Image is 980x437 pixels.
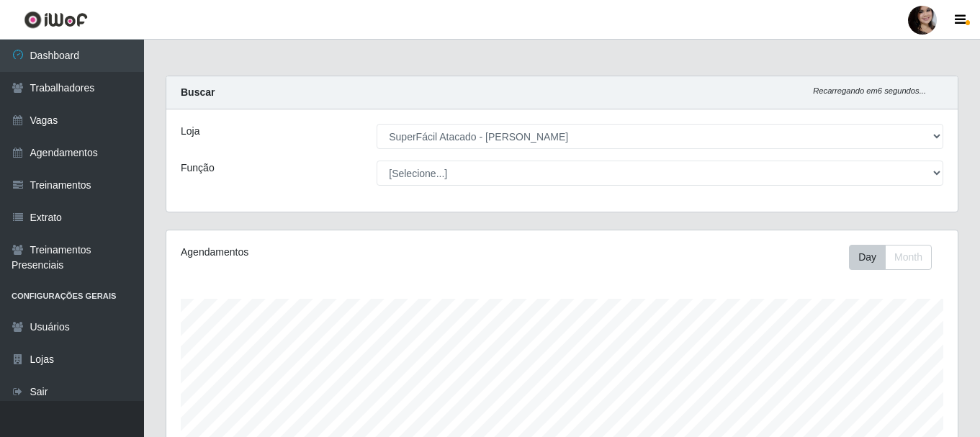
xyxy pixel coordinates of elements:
[885,245,932,270] button: Month
[813,86,926,95] i: Recarregando em 6 segundos...
[181,86,215,98] strong: Buscar
[849,245,943,270] div: Toolbar with button groups
[24,11,88,29] img: CoreUI Logo
[181,161,215,176] label: Função
[849,245,886,270] button: Day
[849,245,932,270] div: First group
[181,124,199,139] label: Loja
[181,245,486,260] div: Agendamentos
